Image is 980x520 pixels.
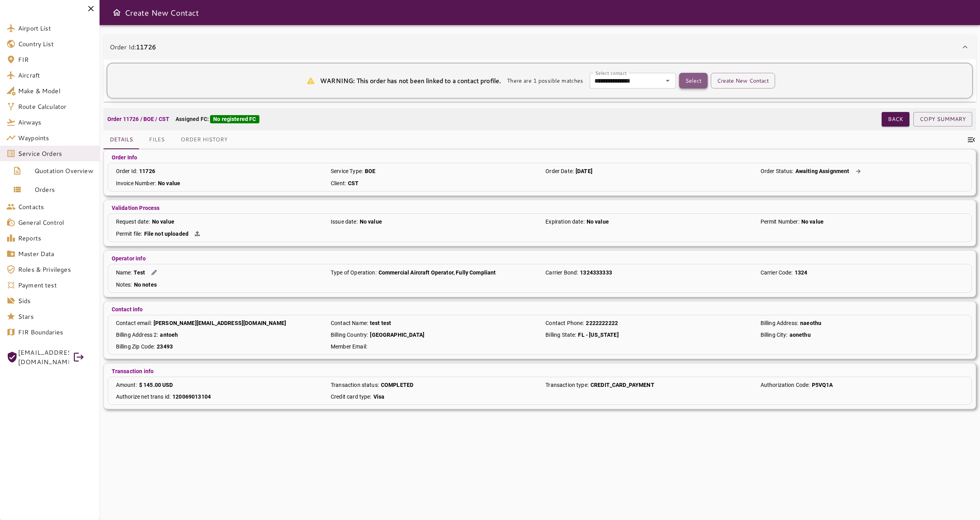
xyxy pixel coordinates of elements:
span: Make & Model [18,86,93,96]
p: No value [360,218,382,226]
p: Order Id : [116,167,137,175]
span: Master Data [18,249,93,258]
p: Carrier Bond : [545,269,578,276]
p: test test [370,319,391,327]
p: Billing Address : [761,319,798,327]
p: Issue date : [331,218,358,226]
button: Files [139,130,174,149]
p: No value [158,179,180,187]
span: Waypoints [18,133,93,143]
p: Assigned FC: [176,115,259,123]
p: No value [801,218,824,226]
p: CST [348,179,359,187]
p: Order Info [112,153,138,161]
p: Invoice Number : [116,179,156,187]
button: COPY SUMMARY [913,112,972,126]
p: Visa [373,393,385,401]
p: Notes : [116,281,132,289]
p: Billing Zip Code : [116,343,155,350]
p: Permit Number : [761,218,799,226]
p: Amount : [116,381,137,389]
p: Awaiting Assignment [795,167,850,175]
p: Contact Name : [331,319,368,327]
p: 1324 [795,269,808,276]
label: Select contact [595,69,627,76]
p: Order Date : [545,167,574,175]
p: Order 11726 / BOE / CST [107,115,169,123]
span: Country List [18,39,93,49]
p: [GEOGRAPHIC_DATA] [370,331,424,339]
p: Test [134,269,145,276]
button: Open drawer [109,5,125,20]
span: Sids [18,296,93,305]
p: CREDIT_CARD_PAYMENT [591,381,654,389]
p: Client : [331,179,346,187]
p: 2222222222 [586,319,618,327]
p: Order Id: [110,42,156,52]
span: General Control [18,218,93,227]
p: Billing State : [545,331,576,339]
p: Transaction status : [331,381,379,389]
p: Transaction info [112,367,154,375]
p: [DATE] [576,167,592,175]
p: COMPLETED [381,381,413,389]
p: Authorize net trans id : [116,393,170,401]
p: BOE [365,167,375,175]
p: Billing Address 2 : [116,331,158,339]
p: WARNING: This order has not been linked to a contact profile. [320,76,501,85]
button: Select [679,73,708,88]
b: 11726 [136,42,156,51]
p: Member Email : [331,343,367,350]
div: Order Id:11726 [103,34,976,60]
div: No registered FC [210,115,259,123]
p: Validation Process [112,204,160,212]
span: Payment test [18,280,93,290]
p: Contact Phone : [545,319,584,327]
p: Credit card type : [331,393,371,401]
span: Airways [18,117,93,127]
p: 1324333333 [580,269,612,276]
p: antoeh [160,331,178,339]
p: $ 145.00 USD [139,381,173,389]
button: Details [103,130,139,149]
p: Billing Country : [331,331,368,339]
span: [EMAIL_ADDRESS][DOMAIN_NAME] [18,348,69,367]
button: Open [662,75,673,86]
p: Carrier Code : [761,269,793,276]
p: 11726 [139,167,155,175]
span: FIR Boundaries [18,327,93,337]
p: No notes [134,281,157,289]
p: 120069013104 [172,393,211,401]
p: No value [152,218,174,226]
span: Service Orders [18,149,93,158]
p: [PERSON_NAME][EMAIL_ADDRESS][DOMAIN_NAME] [154,319,286,327]
p: naeothu [800,319,821,327]
span: Stars [18,312,93,321]
p: P5VQ1A [812,381,833,389]
span: Aircraft [18,70,93,80]
p: Service Type : [331,167,363,175]
button: Edit [148,268,160,277]
p: Name : [116,269,132,276]
p: Billing City : [761,331,788,339]
p: FL - [US_STATE] [578,331,618,339]
p: 23493 [157,343,173,350]
span: Reports [18,233,93,243]
span: Orders [34,185,93,194]
button: Order History [174,130,234,149]
p: File not uploaded [144,230,189,238]
p: Commercial Aircraft Operator, Fully Compliant [379,269,496,276]
p: Order Status : [761,167,793,175]
span: Airport List [18,23,93,33]
p: Authorization Code : [761,381,810,389]
button: Create New Contact [711,73,775,88]
span: Roles & Privileges [18,265,93,274]
span: Contacts [18,202,93,211]
span: FIR [18,55,93,64]
span: Quotation Overview [34,166,93,175]
p: Contact email : [116,319,152,327]
p: Transaction type : [545,381,589,389]
p: Expiration date : [545,218,584,226]
p: Operator info [112,255,146,262]
p: No value [587,218,609,226]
